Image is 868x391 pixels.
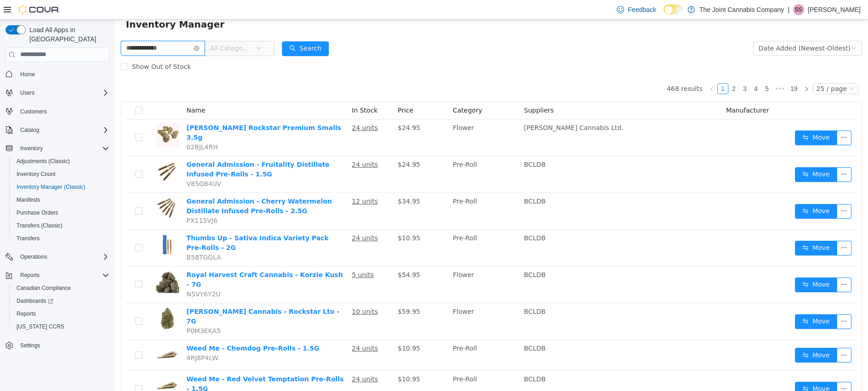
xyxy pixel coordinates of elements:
span: Inventory Count [17,170,56,178]
li: 468 results [552,63,588,74]
span: BCLDB [409,356,431,363]
i: icon: left [594,67,600,72]
a: Thumbs Up - Sativa Indica Variety Pack Pre-Rolls - 2G [72,215,214,232]
span: Home [20,71,35,78]
button: icon: swapMove [680,184,722,199]
span: Manifests [17,196,40,204]
span: Operations [20,253,47,261]
span: Manifests [13,194,109,205]
a: Reports [13,308,39,319]
span: Adjustments (Classic) [13,156,109,167]
span: $59.95 [283,288,305,295]
span: Dashboards [13,295,109,306]
li: 4 [636,63,647,74]
span: $24.95 [283,104,305,112]
td: Pre-Roll [334,136,406,173]
a: Settings [17,340,44,351]
button: icon: ellipsis [722,184,737,199]
button: icon: swapMove [680,328,722,343]
span: Settings [20,342,40,349]
button: Customers [2,105,113,118]
button: Users [2,86,113,99]
button: Canadian Compliance [9,282,113,295]
span: Inventory [17,143,109,154]
span: [US_STATE] CCRS [17,323,64,330]
span: Settings [17,340,109,351]
span: Reports [13,308,109,319]
div: 25 / page [702,64,732,74]
span: Purchase Orders [17,209,58,216]
button: Inventory [17,143,46,154]
span: SS [795,4,802,15]
span: Manufacturer [611,87,654,94]
p: | [788,4,789,15]
span: Transfers (Classic) [17,222,62,229]
a: Purchase Orders [13,207,62,218]
button: Reports [9,307,113,320]
img: Amani Craft Rockstar Premium Smalls 3.5g hero shot [41,103,64,126]
button: icon: searchSearch [167,22,214,36]
span: Feedback [628,5,656,14]
button: icon: ellipsis [722,362,737,377]
span: Transfers [13,233,109,244]
span: Price [283,87,299,94]
span: Inventory [20,145,43,152]
i: icon: right [689,67,694,72]
span: P0M3EKA5 [72,307,106,315]
li: Next Page [686,63,697,74]
div: Sagar Sanghera [793,4,804,15]
u: 24 units [237,104,263,112]
span: Inventory Manager (Classic) [17,183,85,191]
button: Catalog [17,125,43,136]
span: Reports [17,310,36,317]
u: 24 units [237,356,263,363]
span: PX115VJ6 [72,197,102,204]
u: 24 units [237,141,263,148]
button: Manifests [9,193,113,206]
span: Adjustments (Classic) [17,158,70,165]
button: Adjustments (Classic) [9,155,113,168]
td: Pre-Roll [334,210,406,247]
span: In Stock [237,87,263,94]
i: icon: down [736,26,742,32]
a: Canadian Compliance [13,283,74,294]
div: Date Added (Newest-Oldest) [644,22,736,35]
td: Flower [334,247,406,283]
span: Name [72,87,90,94]
u: 24 units [237,215,263,222]
a: Manifests [13,194,44,205]
span: $10.95 [283,325,305,332]
a: Customers [17,106,51,117]
img: Weed Me - Chemdog Pre-Rolls - 1.5G hero shot [41,324,64,347]
span: V85G84UV [72,160,107,168]
span: All Categories [95,24,137,33]
span: Users [17,87,109,98]
span: Reports [20,272,39,279]
nav: Complex example [6,64,109,376]
button: icon: swapMove [680,221,722,236]
button: Home [2,68,113,81]
a: Weed Me - Chemdog Pre-Rolls - 1.5G [72,325,204,332]
a: [US_STATE] CCRS [13,321,68,332]
span: ••• [658,63,672,74]
a: Inventory Count [13,169,59,180]
span: BCLDB [409,141,431,148]
button: icon: swapMove [680,111,722,125]
u: 24 units [237,325,263,332]
img: Amani Craft Cannabis - Rockstar Lto - 7G hero shot [41,287,64,310]
input: Dark Mode [664,5,683,14]
a: [PERSON_NAME] Rockstar Premium Smalls 3.5g [72,104,226,121]
button: icon: swapMove [680,295,722,309]
span: $10.95 [283,215,305,222]
button: icon: swapMove [680,147,722,162]
span: Catalog [20,126,39,134]
span: Washington CCRS [13,321,109,332]
img: Cova [18,5,60,14]
img: General Admission - Fruitality Distillate Infused Pre-Rolls - 1.5G hero shot [41,140,64,163]
a: 1 [603,64,613,74]
u: 10 units [237,288,263,295]
a: Feedback [613,0,659,19]
a: [PERSON_NAME] Cannabis - Rockstar Lto - 7G [72,288,225,305]
button: Reports [2,269,113,282]
span: Category [338,87,367,94]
